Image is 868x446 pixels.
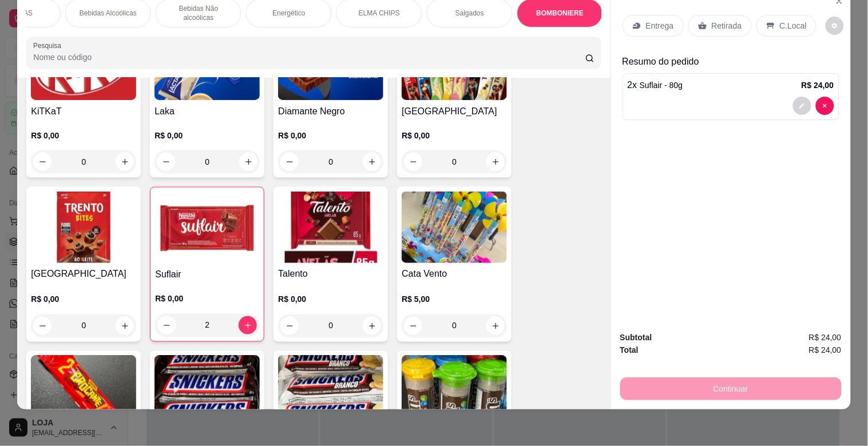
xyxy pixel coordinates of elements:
img: product-image [155,192,259,264]
p: Retirada [712,20,742,31]
p: BOMBONIERE [537,9,584,18]
button: decrease-product-quantity [404,317,422,335]
p: R$ 0,00 [31,130,136,141]
h4: Cata Vento [402,268,507,281]
p: Salgados [455,9,484,18]
p: R$ 5,00 [402,294,507,305]
img: product-image [31,356,136,427]
p: Bebidas Alcoólicas [80,9,137,18]
span: Suflair - 80g [640,81,683,90]
img: product-image [402,192,507,263]
button: decrease-product-quantity [826,17,844,35]
button: increase-product-quantity [486,317,505,335]
h4: [GEOGRAPHIC_DATA] [402,105,507,118]
img: product-image [154,356,260,427]
p: ELMA CHIPS [359,9,400,18]
h4: Diamante Negro [278,105,383,118]
button: decrease-product-quantity [793,97,811,115]
button: decrease-product-quantity [816,97,834,115]
label: Pesquisa [33,41,65,50]
span: R$ 24,00 [809,331,842,344]
input: Pesquisa [33,51,585,63]
p: R$ 0,00 [278,130,383,141]
p: Resumo do pedido [623,55,839,69]
img: product-image [402,356,507,427]
h4: Laka [154,105,260,118]
p: Bebidas Não alcoólicas [165,4,232,22]
h4: [GEOGRAPHIC_DATA] [31,268,136,281]
img: product-image [31,192,136,263]
strong: Subtotal [620,333,652,342]
p: R$ 0,00 [31,294,136,305]
p: R$ 24,00 [802,79,834,91]
p: R$ 0,00 [155,293,259,305]
p: R$ 0,00 [154,130,260,141]
img: product-image [278,356,383,427]
h4: Suflair [155,268,259,282]
h4: KiTKaT [31,105,136,118]
img: product-image [278,192,383,263]
p: 2 x [628,78,683,92]
p: R$ 0,00 [278,294,383,305]
strong: Total [620,345,639,355]
p: Entrega [646,20,674,31]
p: C.Local [780,20,807,31]
p: Energético [273,9,306,18]
h4: Talento [278,268,383,281]
span: R$ 24,00 [809,344,842,356]
p: R$ 0,00 [402,130,507,141]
